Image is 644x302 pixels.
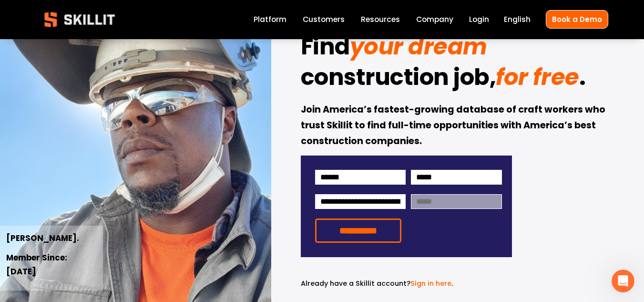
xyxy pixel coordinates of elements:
[301,103,607,149] strong: Join America’s fastest-growing database of craft workers who trust Skillit to find full-time oppo...
[301,279,410,288] span: Already have a Skillit account?
[496,61,579,93] em: for free
[416,13,453,26] a: Company
[301,60,496,99] strong: construction job,
[254,13,286,26] a: Platform
[504,14,531,25] span: English
[361,14,400,25] span: Resources
[350,31,487,62] em: your dream
[504,13,531,26] div: language picker
[301,278,512,289] p: .
[612,270,634,292] iframe: Intercom live chat
[579,60,586,99] strong: .
[546,10,608,29] a: Book a Demo
[303,13,345,26] a: Customers
[36,5,123,34] img: Skillit
[410,279,451,288] a: Sign in here
[301,29,350,68] strong: Find
[6,251,69,279] strong: Member Since: [DATE]
[469,13,489,26] a: Login
[361,13,400,26] a: folder dropdown
[6,232,79,246] strong: [PERSON_NAME].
